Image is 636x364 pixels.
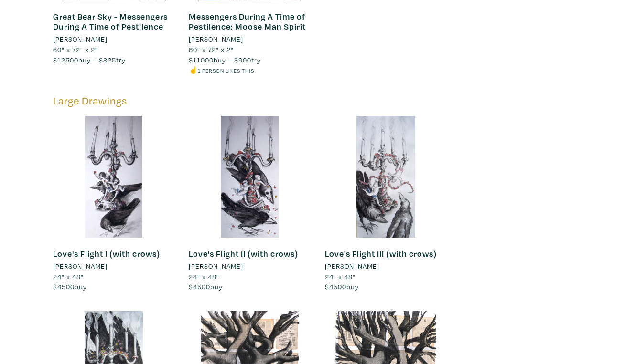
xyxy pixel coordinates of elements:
span: buy — try [189,55,261,64]
a: Messengers During A Time of Pestilence: Moose Man Spirit [189,11,306,32]
span: $825 [99,55,116,64]
a: [PERSON_NAME] [189,261,311,271]
a: Love's Flight II (with crows) [189,248,298,259]
li: [PERSON_NAME] [189,34,243,44]
a: [PERSON_NAME] [53,261,175,271]
h5: Large Drawings [53,94,447,107]
li: [PERSON_NAME] [53,34,108,44]
a: [PERSON_NAME] [189,34,311,44]
span: $900 [234,55,251,64]
span: buy [189,282,223,291]
span: buy [53,282,87,291]
a: [PERSON_NAME] [325,261,447,271]
a: Great Bear Sky - Messengers During A Time of Pestilence [53,11,168,32]
li: ☝️ [189,65,311,75]
small: 1 person likes this [198,67,254,74]
span: $4500 [53,282,75,291]
span: 24" x 48" [189,272,219,281]
span: $4500 [189,282,210,291]
span: 60" x 72" x 2" [53,45,98,54]
span: 60" x 72" x 2" [189,45,234,54]
li: [PERSON_NAME] [53,261,108,271]
li: [PERSON_NAME] [189,261,243,271]
span: buy — try [53,55,126,64]
a: [PERSON_NAME] [53,34,175,44]
span: 24" x 48" [325,272,356,281]
a: Love's Flight III (with crows) [325,248,437,259]
span: buy [325,282,359,291]
li: [PERSON_NAME] [325,261,379,271]
span: 24" x 48" [53,272,84,281]
span: $12500 [53,55,78,64]
span: $4500 [325,282,346,291]
a: Love's Flight I (with crows) [53,248,160,259]
span: $11000 [189,55,214,64]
